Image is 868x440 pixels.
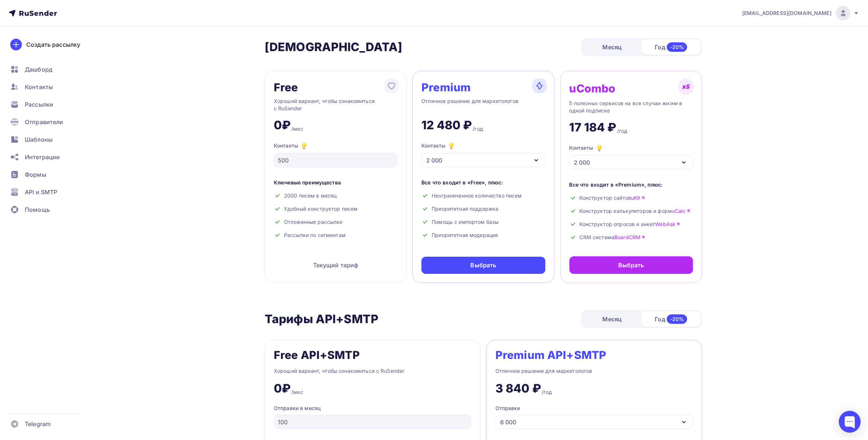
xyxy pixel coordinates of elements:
[500,418,516,426] div: 6 000
[614,234,645,241] a: BoardCRM
[580,221,681,228] span: Конструктор опросов и анкет
[25,205,50,214] span: Помощь
[291,125,303,133] div: /мес
[274,218,397,226] div: Отложенные рассылки
[274,256,397,274] div: Текущий тариф
[421,141,545,167] button: Контакты 2 000
[6,115,93,129] a: Отправители
[274,349,360,361] div: Free API+SMTP
[583,40,642,54] div: Месяц
[25,170,46,179] span: Формы
[742,9,832,17] span: [EMAIL_ADDRESS][DOMAIN_NAME]
[495,405,693,429] button: Отправки 6 000
[495,381,541,396] div: 3 840 ₽
[426,156,442,165] div: 2 000
[421,141,456,150] div: Контакты
[617,127,628,135] div: /год
[421,179,545,186] div: Все что входит в «Free», плюс:
[472,125,483,133] div: /год
[274,179,397,186] div: Ключевые преимущества
[569,181,693,188] div: Все что входит в «Premium», плюс:
[642,311,701,327] div: Год
[631,194,645,202] a: uKit
[25,83,53,91] span: Контакты
[421,81,471,93] div: Premium
[25,188,57,196] span: API и SMTP
[421,97,545,112] div: Отличное решение для маркетологов
[569,144,693,169] button: Контакты 2 000
[6,97,93,112] a: Рассылки
[274,81,298,93] div: Free
[25,135,52,144] span: Шаблоны
[655,221,680,228] a: WebAsk
[6,167,93,182] a: Формы
[495,367,693,375] div: Отличное решение для маркетологов
[421,232,545,239] div: Приоритетная модерация
[25,118,63,126] span: Отправители
[274,97,397,112] div: Хороший вариант, чтобы ознакомиться с RuSender
[421,218,545,226] div: Помощь с импортом базы
[274,381,291,396] div: 0₽
[667,314,688,324] div: -20%
[265,40,402,54] h2: [DEMOGRAPHIC_DATA]
[569,144,604,152] div: Контакты
[6,80,93,94] a: Контакты
[274,192,397,199] div: 2000 писем в месяц
[618,261,644,269] div: Выбрать
[25,420,51,428] span: Telegram
[542,389,552,396] div: /год
[667,42,688,52] div: -20%
[6,62,93,77] a: Дашборд
[25,153,60,161] span: Интеграции
[421,118,472,133] div: 12 480 ₽
[274,232,397,239] div: Рассылки по сегментам
[265,312,378,326] h2: Тарифы API+SMTP
[274,141,397,150] div: Контакты
[580,207,690,215] span: Конструктор калькуляторов и форм
[274,118,291,133] div: 0₽
[569,100,693,114] div: 5 полезных сервисов на все случаи жизни в одной подписке
[580,194,645,202] span: Конструктор сайтов
[274,367,471,375] div: Хороший вариант, чтобы ознакомиться с RuSender
[742,6,859,20] a: [EMAIL_ADDRESS][DOMAIN_NAME]
[421,205,545,213] div: Приоритетная поддержка
[291,389,303,396] div: /мес
[495,349,606,361] div: Premium API+SMTP
[26,40,80,49] div: Создать рассылку
[6,132,93,147] a: Шаблоны
[569,83,616,94] div: uCombo
[642,39,701,55] div: Год
[274,205,397,213] div: Удобный конструктор писем
[580,234,646,241] span: CRM система
[25,65,52,74] span: Дашборд
[274,405,471,412] div: Отправки в месяц
[471,261,497,269] div: Выбрать
[672,207,690,215] a: uCalc
[25,100,53,109] span: Рассылки
[569,120,616,135] div: 17 184 ₽
[583,312,642,326] div: Месяц
[421,192,545,199] div: Неограниченное количество писем
[495,405,520,412] div: Отправки
[574,158,590,167] div: 2 000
